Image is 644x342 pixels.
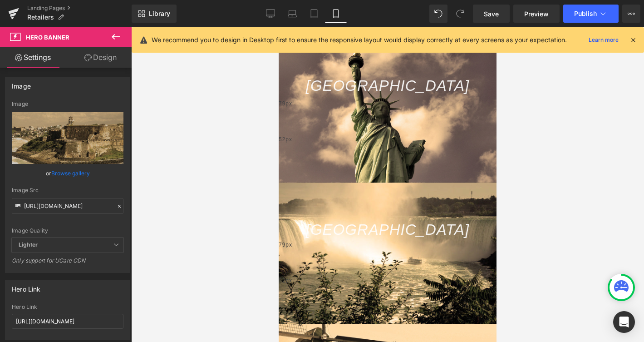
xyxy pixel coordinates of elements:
div: Image [12,77,31,90]
span: Library [149,10,170,18]
div: Hero Link [12,280,41,293]
a: Design [68,47,133,68]
font: [GEOGRAPHIC_DATA] [27,194,191,211]
div: Image Quality [12,228,123,234]
input: Link [12,198,123,214]
a: Desktop [260,5,281,23]
b: Lighter [19,241,38,248]
div: Only support for UCare CDN [12,257,123,270]
a: Browse gallery [51,165,90,181]
button: More [622,5,640,23]
span: Publish [574,10,597,17]
div: or [12,169,123,178]
div: Image Src [12,187,123,193]
a: Preview [513,5,560,23]
span: Retailers [27,14,54,21]
font: [GEOGRAPHIC_DATA] [27,50,191,67]
div: Open Intercom Messenger [613,311,635,333]
a: Learn more [585,35,622,45]
span: Save [484,9,499,19]
button: Undo [429,5,447,23]
span: Preview [524,9,549,19]
a: New Library [132,5,177,23]
a: Landing Pages [27,5,132,12]
p: We recommend you to design in Desktop first to ensure the responsive layout would display correct... [152,35,567,45]
button: Publish [563,5,619,23]
a: Laptop [281,5,303,23]
a: Mobile [325,5,347,23]
input: https://your-shop.myshopify.com [12,314,123,329]
div: Image [12,101,123,107]
button: Redo [451,5,469,23]
span: Hero Banner [26,34,69,41]
a: Tablet [303,5,325,23]
div: Hero Link [12,304,123,310]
